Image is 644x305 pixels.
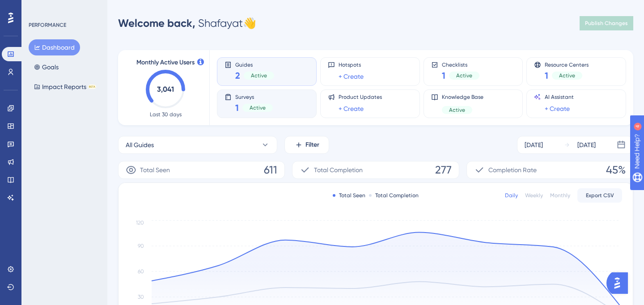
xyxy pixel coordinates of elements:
[525,140,543,150] div: [DATE]
[29,59,64,75] button: Goals
[339,103,364,114] a: + Create
[314,165,363,175] span: Total Completion
[449,106,465,114] span: Active
[580,16,633,30] button: Publish Changes
[138,294,144,300] tspan: 30
[550,192,570,199] div: Monthly
[505,192,518,199] div: Daily
[435,163,452,177] span: 277
[369,192,419,199] div: Total Completion
[29,21,66,29] div: PERFORMANCE
[577,140,596,150] div: [DATE]
[118,136,277,154] button: All Guides
[126,140,154,150] span: All Guides
[525,192,543,199] div: Weekly
[488,165,537,175] span: Completion Rate
[250,104,266,111] span: Active
[251,72,267,79] span: Active
[138,243,144,249] tspan: 90
[442,93,483,101] span: Knowledge Base
[333,192,365,199] div: Total Seen
[559,72,575,79] span: Active
[456,72,472,79] span: Active
[235,93,273,100] span: Surveys
[606,270,633,297] iframe: UserGuiding AI Assistant Launcher
[118,17,195,30] span: Welcome back,
[442,61,479,68] span: Checklists
[157,85,174,93] text: 3,041
[339,71,364,82] a: + Create
[284,136,329,154] button: Filter
[118,16,256,30] div: Shafayat 👋
[235,69,240,82] span: 2
[88,85,96,89] div: BETA
[138,268,144,275] tspan: 60
[545,61,589,68] span: Resource Centers
[264,163,277,177] span: 611
[150,111,182,118] span: Last 30 days
[585,20,628,27] span: Publish Changes
[577,188,622,203] button: Export CSV
[305,140,319,150] span: Filter
[136,57,195,68] span: Monthly Active Users
[545,93,574,101] span: AI Assistant
[140,165,170,175] span: Total Seen
[339,93,382,101] span: Product Updates
[545,103,570,114] a: + Create
[21,2,56,13] span: Need Help?
[586,192,614,199] span: Export CSV
[606,163,626,177] span: 45%
[545,69,548,82] span: 1
[29,39,80,55] button: Dashboard
[339,61,364,68] span: Hotspots
[29,79,102,95] button: Impact ReportsBETA
[235,102,239,114] span: 1
[136,220,144,226] tspan: 120
[62,4,65,12] div: 4
[442,69,445,82] span: 1
[235,61,274,68] span: Guides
